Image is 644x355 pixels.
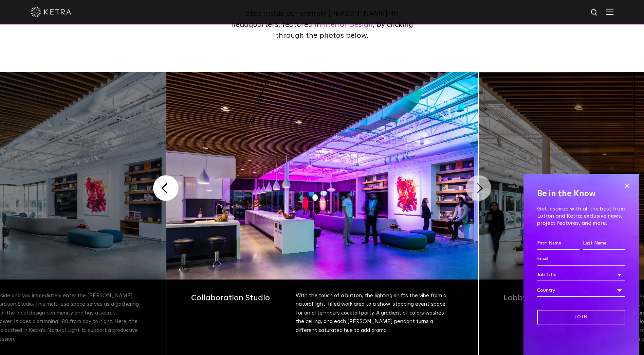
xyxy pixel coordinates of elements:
[153,175,179,201] button: Previous
[537,205,625,226] p: Get inspired with all the best from Lutron and Ketra: exclusive news, project features, and more.
[31,7,71,17] img: ketra-logo-2019-white
[466,175,491,201] button: Next
[166,72,478,280] img: 038-collaboration-studio-2-web
[606,9,613,15] img: Hamburger%20Nav.svg
[537,237,579,250] input: First Name
[191,291,288,304] h4: Collaboration Studio
[537,268,625,281] div: Job Title
[537,284,625,297] div: Country
[537,253,625,266] input: Email
[590,9,599,17] img: search icon
[583,237,625,250] input: Last Name
[296,293,446,333] span: With the touch of a button, the lighting shifts the vibe from a natural light-filled work area to...
[231,9,414,41] p: Step inside our entirely [PERSON_NAME]-lit headquarters, featured in , by clicking through the ph...
[321,21,373,29] a: Interior Design
[537,187,625,200] h4: Be in the Know
[537,310,625,324] input: Join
